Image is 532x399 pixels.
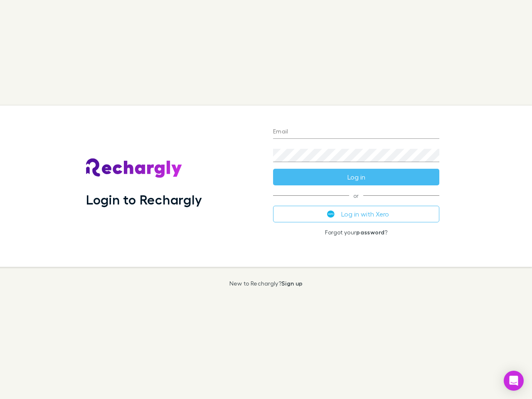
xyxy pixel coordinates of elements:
div: Open Intercom Messenger [504,371,524,391]
img: Xero's logo [327,210,335,218]
h1: Login to Rechargly [86,192,202,207]
a: Sign up [281,280,303,287]
button: Log in with Xero [273,206,439,222]
img: Rechargly's Logo [86,158,182,178]
button: Log in [273,169,439,185]
span: or [273,195,439,196]
a: password [356,229,384,236]
p: New to Rechargly? [229,280,303,287]
p: Forgot your ? [273,229,439,236]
